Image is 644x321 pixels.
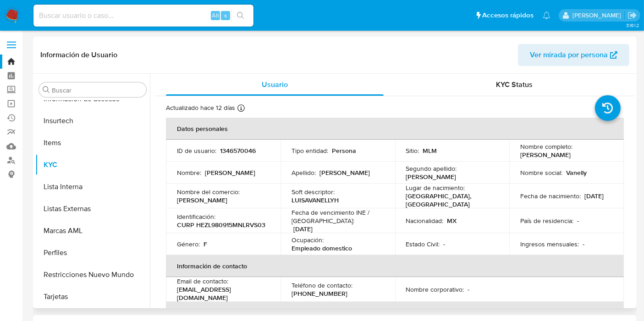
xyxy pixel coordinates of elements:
button: Insurtech [35,110,150,132]
p: F [204,240,207,248]
p: Teléfono de contacto : [292,281,352,289]
p: Nombre : [177,169,201,177]
th: Información de contacto [166,255,624,277]
span: s [224,11,227,20]
p: Ingresos mensuales : [520,240,579,248]
p: MX [447,217,457,225]
p: [EMAIL_ADDRESS][DOMAIN_NAME] [177,285,266,302]
p: Email de contacto : [177,277,228,285]
p: Lugar de nacimiento : [406,184,465,192]
p: Empleado domestico [292,244,352,252]
p: Vanelly [566,169,587,177]
p: [PERSON_NAME] [520,151,571,159]
p: País de residencia : [520,217,573,225]
p: Nacionalidad : [406,217,444,225]
input: Buscar usuario o caso... [33,10,253,22]
p: Apellido : [292,169,316,177]
p: Sitio : [406,147,419,155]
button: search-icon [231,9,250,22]
p: Nombre corporativo : [406,285,464,294]
p: 1346570046 [220,147,256,155]
button: Items [35,132,150,154]
p: Estado Civil : [406,240,440,248]
p: Fecha de vencimiento INE / [GEOGRAPHIC_DATA] : [292,208,384,225]
span: Accesos rápidos [482,11,534,20]
p: - [468,285,470,294]
p: Segundo apellido : [406,164,457,173]
button: Tarjetas [35,286,150,308]
p: Fecha de nacimiento : [520,192,581,200]
button: Restricciones Nuevo Mundo [35,264,150,286]
button: KYC [35,154,150,176]
p: [GEOGRAPHIC_DATA], [GEOGRAPHIC_DATA] [406,192,495,208]
p: Identificación : [177,212,215,221]
a: Notificaciones [543,11,550,19]
p: - [444,240,446,248]
p: Persona [332,147,356,155]
button: Ver mirada por persona [518,44,629,66]
p: Nombre completo : [520,142,572,151]
input: Buscar [52,86,143,94]
h1: Información de Usuario [40,50,117,60]
p: LUISAVANELLYH [292,196,339,204]
button: Listas Externas [35,198,150,220]
a: Salir [627,11,637,20]
p: - [577,217,579,225]
button: Lista Interna [35,176,150,198]
p: CURP HEZL980915MNLRVS03 [177,221,265,229]
p: [DATE] [293,225,313,233]
button: Buscar [43,86,50,93]
button: Marcas AML [35,220,150,242]
p: Nombre social : [520,169,562,177]
p: [DATE] [584,192,604,200]
p: [PERSON_NAME] [205,169,255,177]
p: Tipo entidad : [292,147,328,155]
p: [PHONE_NUMBER] [292,289,347,298]
p: marianathalie.grajeda@mercadolibre.com.mx [572,11,624,20]
p: Ocupación : [292,236,324,244]
p: [PERSON_NAME] [177,196,227,204]
p: Soft descriptor : [292,188,335,196]
span: Usuario [262,79,288,90]
p: [PERSON_NAME] [406,173,457,181]
p: - [583,240,584,248]
span: KYC Status [496,79,533,90]
p: Nombre del comercio : [177,188,240,196]
p: Género : [177,240,200,248]
th: Datos personales [166,118,624,140]
span: Alt [212,11,219,20]
p: ID de usuario : [177,147,216,155]
button: Perfiles [35,242,150,264]
p: [PERSON_NAME] [319,169,370,177]
p: MLM [423,147,437,155]
p: Actualizado hace 12 días [166,103,235,112]
span: Ver mirada por persona [530,44,608,66]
